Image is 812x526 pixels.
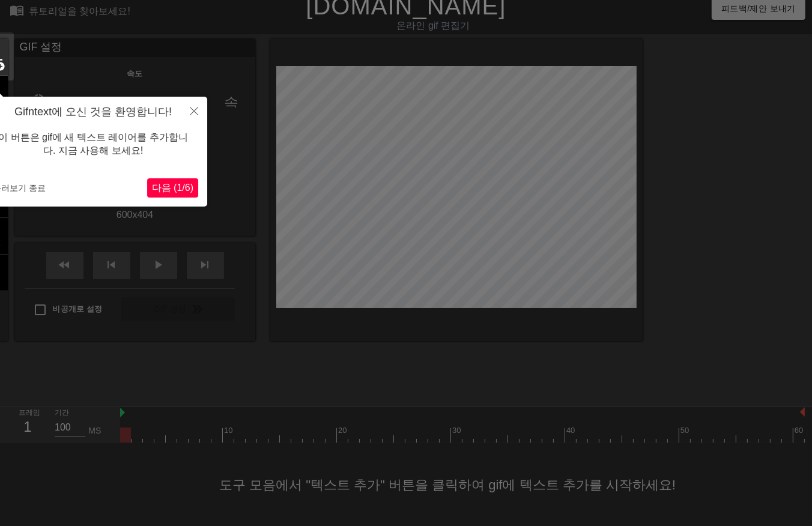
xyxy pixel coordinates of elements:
button: 닫다 [181,97,207,124]
span: 다음 (1/6) [152,183,193,193]
button: 다음 [147,178,198,198]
